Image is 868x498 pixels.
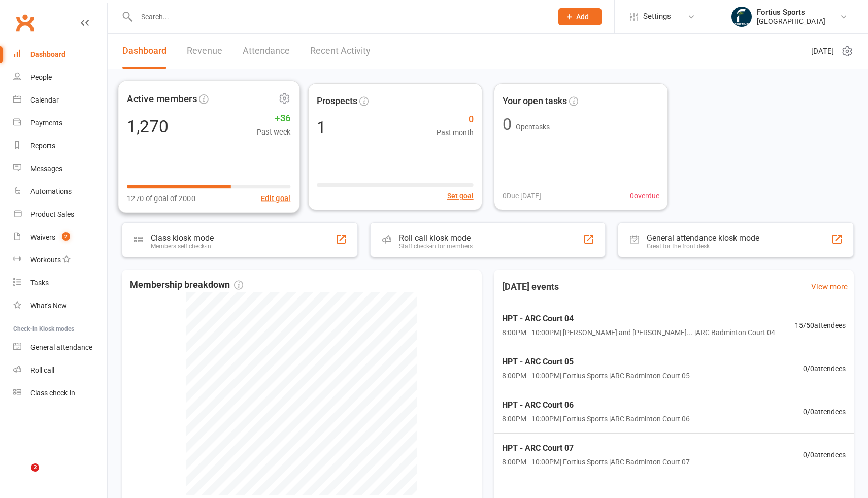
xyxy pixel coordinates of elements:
[757,8,825,17] div: Fortius Sports
[122,34,166,69] a: Dashboard
[30,256,61,264] div: Workouts
[62,232,70,241] span: 2
[30,302,67,310] div: What's New
[13,249,107,272] a: Workouts
[13,112,107,135] a: Payments
[13,43,107,66] a: Dashboard
[30,96,59,104] div: Calendar
[399,233,473,243] div: Roll call kiosk mode
[257,111,291,126] span: +36
[30,187,72,195] div: Automations
[803,449,846,460] span: 0 / 0 attendees
[643,5,671,28] span: Settings
[31,463,39,472] span: 2
[13,226,107,249] a: Waivers 2
[30,389,75,397] div: Class check-in
[13,66,107,89] a: People
[13,135,107,157] a: Reports
[13,203,107,226] a: Product Sales
[30,366,54,374] div: Roll call
[399,243,473,250] div: Staff check-in for members
[30,119,62,127] div: Payments
[261,192,291,204] button: Edit goal
[502,413,690,424] span: 8:00PM - 10:00PM | Fortius Sports | ARC Badminton Court 06
[30,73,52,81] div: People
[13,157,107,180] a: Messages
[811,45,834,57] span: [DATE]
[13,336,107,359] a: General attendance kiosk mode
[502,370,690,381] span: 8:00PM - 10:00PM | Fortius Sports | ARC Badminton Court 05
[10,463,35,488] iframe: Intercom live chat
[13,294,107,317] a: What's New
[447,190,473,202] button: Set goal
[243,34,290,69] a: Attendance
[187,34,222,69] a: Revenue
[127,192,195,204] span: 1270 of goal of 2000
[803,363,846,374] span: 0 / 0 attendees
[130,278,243,292] span: Membership breakdown
[647,233,759,243] div: General attendance kiosk mode
[503,116,512,132] div: 0
[30,279,49,287] div: Tasks
[576,13,589,21] span: Add
[30,50,65,58] div: Dashboard
[502,456,690,468] span: 8:00PM - 10:00PM | Fortius Sports | ARC Badminton Court 07
[503,94,567,109] span: Your open tasks
[757,17,825,26] div: [GEOGRAPHIC_DATA]
[30,142,55,150] div: Reports
[811,281,848,293] a: View more
[731,7,752,27] img: thumb_image1743802567.png
[30,210,74,218] div: Product Sales
[502,327,775,338] span: 8:00PM - 10:00PM | [PERSON_NAME] and [PERSON_NAME]... | ARC Badminton Court 04
[494,278,567,296] h3: [DATE] events
[13,180,107,203] a: Automations
[316,93,357,108] span: Prospects
[630,190,659,202] span: 0 overdue
[13,382,107,405] a: Class kiosk mode
[436,112,473,127] span: 0
[257,126,291,138] span: Past week
[436,127,473,138] span: Past month
[647,243,759,250] div: Great for the front desk
[13,359,107,382] a: Roll call
[503,190,541,202] span: 0 Due [DATE]
[30,343,92,351] div: General attendance
[13,89,107,112] a: Calendar
[558,8,602,25] button: Add
[803,406,846,417] span: 0 / 0 attendees
[502,355,690,369] span: HPT - ARC Court 05
[502,399,690,412] span: HPT - ARC Court 06
[127,118,169,135] div: 1,270
[151,243,214,250] div: Members self check-in
[30,164,62,173] div: Messages
[502,312,775,325] span: HPT - ARC Court 04
[795,320,846,331] span: 15 / 50 attendees
[13,272,107,294] a: Tasks
[127,91,197,107] span: Active members
[516,123,550,131] span: Open tasks
[12,10,38,36] a: Clubworx
[502,442,690,455] span: HPT - ARC Court 07
[133,10,545,24] input: Search...
[30,233,55,241] div: Waivers
[310,34,371,69] a: Recent Activity
[151,233,214,243] div: Class kiosk mode
[316,119,325,136] div: 1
